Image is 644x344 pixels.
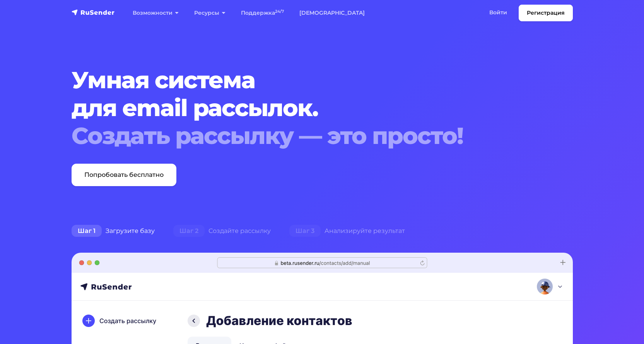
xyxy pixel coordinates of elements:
[72,164,176,186] a: Попробовать бесплатно
[72,225,102,237] span: Шаг 1
[173,225,205,237] span: Шаг 2
[125,5,186,21] a: Возможности
[482,5,515,21] a: Войти
[164,223,280,239] div: Создайте рассылку
[280,223,414,239] div: Анализируйте результат
[292,5,372,21] a: [DEMOGRAPHIC_DATA]
[233,5,292,21] a: Поддержка24/7
[275,9,284,14] sup: 24/7
[72,122,530,150] div: Создать рассылку — это просто!
[72,66,530,150] h1: Умная система для email рассылок.
[62,223,164,239] div: Загрузите базу
[72,9,115,16] img: RuSender
[289,225,321,237] span: Шаг 3
[519,5,573,21] a: Регистрация
[186,5,233,21] a: Ресурсы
